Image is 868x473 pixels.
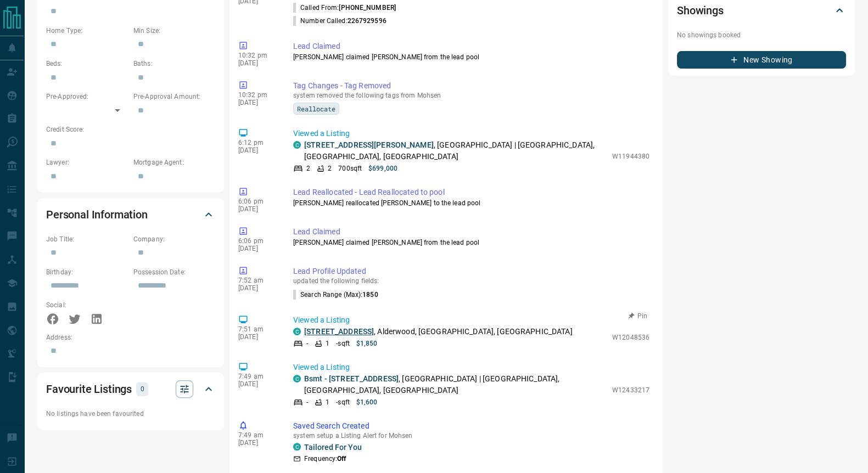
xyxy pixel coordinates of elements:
p: Tag Changes - Tag Removed [293,80,649,92]
p: Home Type: [46,26,128,36]
span: 2267929596 [348,17,387,25]
span: [PHONE_NUMBER] [339,4,396,12]
p: $1,600 [356,397,378,407]
p: Viewed a Listing [293,314,649,326]
p: W12433217 [612,385,649,395]
p: , Alderwood, [GEOGRAPHIC_DATA], [GEOGRAPHIC_DATA] [304,326,573,337]
button: New Showing [677,51,846,69]
p: , [GEOGRAPHIC_DATA] | [GEOGRAPHIC_DATA], [GEOGRAPHIC_DATA], [GEOGRAPHIC_DATA] [304,139,607,162]
p: Lead Reallocated - Lead Reallocated to pool [293,187,649,198]
p: No showings booked [677,30,846,40]
p: [DATE] [238,333,277,341]
p: Birthday: [46,267,128,277]
strong: Off [337,455,346,463]
p: Min Size: [133,26,215,36]
span: 1850 [362,291,378,299]
p: Job Title: [46,234,128,244]
p: Possession Date: [133,267,215,277]
p: Viewed a Listing [293,128,649,139]
p: 7:49 am [238,373,277,380]
p: Credit Score: [46,125,215,134]
div: condos.ca [293,328,301,335]
p: 6:12 pm [238,139,277,147]
p: Saved Search Created [293,420,649,432]
p: 7:51 am [238,325,277,333]
p: No listings have been favourited [46,409,215,419]
p: Search Range (Max) : [293,290,378,300]
p: Social: [46,300,128,310]
p: $699,000 [368,164,397,173]
p: - sqft [336,397,350,407]
p: [DATE] [238,380,277,388]
p: [PERSON_NAME] claimed [PERSON_NAME] from the lead pool [293,52,649,62]
p: 6:06 pm [238,198,277,205]
p: Address: [46,333,215,342]
div: condos.ca [293,443,301,451]
p: [DATE] [238,205,277,213]
p: 700 sqft [338,164,362,173]
p: Lead Profile Updated [293,266,649,277]
p: 6:06 pm [238,237,277,245]
button: Pin [622,311,654,321]
p: Viewed a Listing [293,362,649,373]
p: Mortgage Agent: [133,157,215,167]
p: system removed the following tags from Mohsen [293,92,649,99]
p: 10:32 pm [238,91,277,99]
p: 7:49 am [238,431,277,439]
p: - [306,397,308,407]
p: W12048536 [612,333,649,342]
p: 1 [326,339,329,348]
p: [DATE] [238,284,277,292]
p: $1,850 [356,339,378,348]
p: Number Called: [293,16,387,26]
p: updated the following fields: [293,277,649,285]
div: condos.ca [293,141,301,149]
h2: Showings [677,2,724,19]
p: system setup a Listing Alert for Mohsen [293,432,649,440]
p: 1 [326,397,329,407]
p: Lead Claimed [293,41,649,52]
p: - [306,339,308,348]
div: Personal Information [46,201,215,228]
span: Reallocate [297,103,335,114]
p: Frequency: [304,454,346,464]
p: Called From: [293,3,396,13]
a: [STREET_ADDRESS][PERSON_NAME] [304,140,434,149]
a: Tailored For You [304,443,362,452]
p: [DATE] [238,439,277,447]
h2: Personal Information [46,206,148,223]
a: [STREET_ADDRESS] [304,327,374,336]
p: 10:32 pm [238,52,277,59]
p: 0 [139,383,145,395]
p: 2 [328,164,332,173]
p: [PERSON_NAME] claimed [PERSON_NAME] from the lead pool [293,238,649,247]
h2: Favourite Listings [46,380,132,398]
p: Beds: [46,59,128,69]
p: Lawyer: [46,157,128,167]
p: [DATE] [238,99,277,106]
p: [PERSON_NAME] reallocated [PERSON_NAME] to the lead pool [293,198,649,208]
p: Lead Claimed [293,226,649,238]
p: [DATE] [238,59,277,67]
p: Company: [133,234,215,244]
p: W11944380 [612,151,649,161]
p: - sqft [336,339,350,348]
p: Pre-Approval Amount: [133,92,215,102]
a: Bsmt - [STREET_ADDRESS] [304,374,399,383]
p: 7:52 am [238,277,277,284]
p: 2 [306,164,310,173]
p: , [GEOGRAPHIC_DATA] | [GEOGRAPHIC_DATA], [GEOGRAPHIC_DATA], [GEOGRAPHIC_DATA] [304,373,607,396]
p: [DATE] [238,245,277,252]
p: Baths: [133,59,215,69]
p: [DATE] [238,147,277,154]
div: condos.ca [293,375,301,382]
p: Pre-Approved: [46,92,128,102]
div: Favourite Listings0 [46,376,215,402]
